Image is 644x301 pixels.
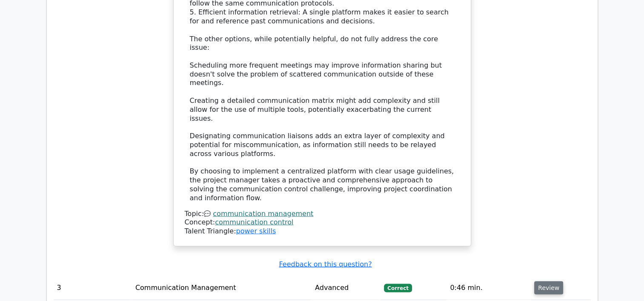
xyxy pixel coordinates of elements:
[132,276,312,300] td: Communication Management
[236,227,276,235] a: power skills
[185,210,460,219] div: Topic:
[185,210,460,236] div: Talent Triangle:
[213,210,313,218] a: communication management
[185,218,460,227] div: Concept:
[534,281,563,295] button: Review
[279,260,372,268] a: Feedback on this question?
[215,218,293,226] a: communication control
[312,276,381,300] td: Advanced
[54,276,132,300] td: 3
[447,276,531,300] td: 0:46 min.
[384,284,412,292] span: Correct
